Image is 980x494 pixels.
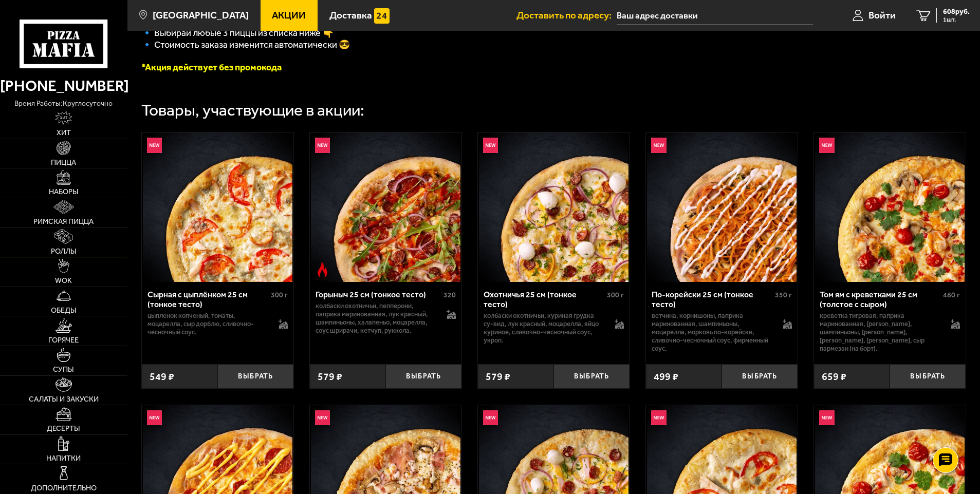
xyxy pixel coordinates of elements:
span: Напитки [46,455,81,462]
span: 1 шт. [943,16,970,23]
div: Горыныч 25 см (тонкое тесто) [316,290,441,299]
img: 15daf4d41897b9f0e9f617042186c801.svg [374,8,390,24]
img: Новинка [651,410,667,426]
span: 659 ₽ [822,370,846,383]
span: 300 г [271,291,288,299]
span: Войти [868,10,896,20]
span: Роллы [51,248,77,255]
span: Десерты [47,425,80,432]
span: 300 г [607,291,624,299]
img: Том ям с креветками 25 см (толстое с сыром) [815,132,965,282]
p: колбаски Охотничьи, пепперони, паприка маринованная, лук красный, шампиньоны, халапеньо, моцарелл... [316,302,437,335]
span: Салаты и закуски [29,396,99,403]
img: Острое блюдо [315,262,330,277]
div: Том ям с креветками 25 см (толстое с сыром) [820,290,940,309]
span: 549 ₽ [150,370,174,383]
input: Ваш адрес доставки [617,6,812,25]
img: Новинка [315,138,330,153]
span: Наборы [49,188,79,196]
a: НовинкаСырная с цыплёнком 25 см (тонкое тесто) [142,132,293,282]
span: Доставка [329,10,372,20]
a: НовинкаОхотничья 25 см (тонкое тесто) [478,132,630,282]
p: креветка тигровая, паприка маринованная, [PERSON_NAME], шампиньоны, [PERSON_NAME], [PERSON_NAME],... [820,312,941,352]
span: Дополнительно [31,485,97,492]
span: 579 ₽ [486,370,510,383]
p: колбаски охотничьи, куриная грудка су-вид, лук красный, моцарелла, яйцо куриное, сливочно-чесночн... [484,312,605,345]
span: 579 ₽ [318,370,342,383]
p: цыпленок копченый, томаты, моцарелла, сыр дорблю, сливочно-чесночный соус. [147,312,269,336]
span: 499 ₽ [654,370,678,383]
button: Выбрать [722,364,798,389]
span: Обеды [51,307,77,314]
span: WOK [55,277,72,284]
img: Новинка [147,410,162,426]
img: Новинка [483,410,498,426]
span: Супы [53,366,74,373]
button: Выбрать [217,364,293,389]
a: НовинкаТом ям с креветками 25 см (толстое с сыром) [814,132,966,282]
img: Новинка [819,138,835,153]
div: По-корейски 25 см (тонкое тесто) [652,290,772,309]
div: Охотничья 25 см (тонкое тесто) [484,290,604,309]
button: Выбрать [553,364,630,389]
img: Новинка [315,410,330,426]
span: 608 руб. [943,8,970,15]
span: 350 г [775,291,792,299]
div: Товары, участвующие в акции: [141,102,364,119]
img: Сырная с цыплёнком 25 см (тонкое тесто) [143,132,292,282]
img: По-корейски 25 см (тонкое тесто) [647,132,797,282]
span: Хит [57,129,71,137]
span: Горячее [48,337,79,344]
img: Новинка [819,410,835,426]
p: ветчина, корнишоны, паприка маринованная, шампиньоны, моцарелла, морковь по-корейски, сливочно-че... [652,312,773,352]
a: НовинкаПо-корейски 25 см (тонкое тесто) [646,132,798,282]
span: 🔹﻿ Выбирай любые 3 пиццы из списка ниже 👇 [141,27,334,39]
span: 320 [443,291,456,299]
span: Римская пицца [33,218,94,225]
span: Пицца [51,159,76,166]
span: 🔹 Стоимость заказа изменится автоматически 😎 [141,39,350,50]
a: НовинкаОстрое блюдоГорыныч 25 см (тонкое тесто) [310,132,461,282]
span: [GEOGRAPHIC_DATA] [153,10,249,20]
img: Новинка [147,138,162,153]
button: Выбрать [385,364,461,389]
button: Выбрать [890,364,966,389]
img: Горыныч 25 см (тонкое тесто) [311,132,460,282]
span: 480 г [943,291,960,299]
font: *Акция действует без промокода [141,62,282,73]
img: Охотничья 25 см (тонкое тесто) [479,132,628,282]
img: Новинка [651,138,667,153]
img: Новинка [483,138,498,153]
span: Доставить по адресу: [516,10,617,20]
span: Акции [272,10,306,20]
div: Сырная с цыплёнком 25 см (тонкое тесто) [147,290,268,309]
